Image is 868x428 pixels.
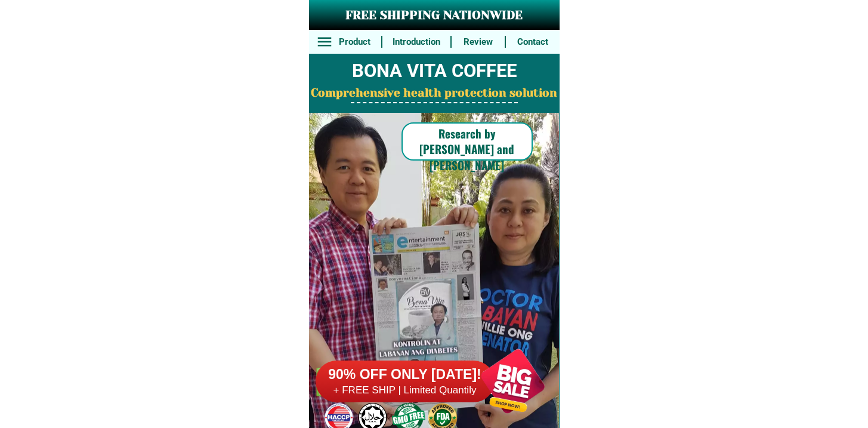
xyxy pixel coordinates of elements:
h6: + FREE SHIP | Limited Quantily [316,384,495,397]
h6: Research by [PERSON_NAME] and [PERSON_NAME] [401,125,533,173]
h2: BONA VITA COFFEE [309,57,560,85]
h6: 90% OFF ONLY [DATE]! [316,366,495,384]
h6: Introduction [388,35,444,49]
h6: Review [458,35,499,49]
h6: Contact [512,35,553,49]
h3: FREE SHIPPING NATIONWIDE [309,7,560,24]
h2: Comprehensive health protection solution [309,85,560,102]
h6: Product [334,35,375,49]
